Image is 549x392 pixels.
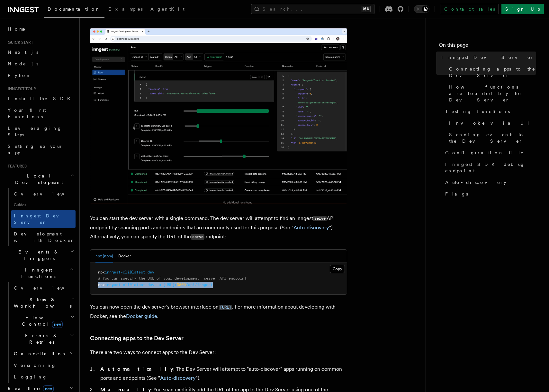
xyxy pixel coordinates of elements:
a: Testing functions [443,106,536,117]
button: Events & Triggers [5,246,76,264]
a: Examples [104,2,147,17]
span: Connecting apps to the Dev Server [449,66,536,79]
span: Logging [14,374,47,379]
code: serve [313,216,327,221]
span: Flags [445,191,468,197]
a: Overview [11,188,76,200]
span: Flow Control [11,314,71,327]
span: Features [5,164,27,169]
span: Quick start [5,40,33,45]
a: Auto-discovery [160,375,196,381]
button: Copy [330,265,345,273]
span: Documentation [48,6,101,12]
span: Testing functions [445,108,510,115]
span: How functions are loaded by the Dev Server [449,84,536,103]
button: Errors & Retries [11,330,76,348]
p: You can now open the dev server's browser interface on . For more information about developing wi... [90,302,347,321]
button: Local Development [5,170,76,188]
span: new [52,321,63,328]
button: Cancellation [11,348,76,359]
span: Events & Triggers [5,249,70,262]
a: Install the SDK [5,93,76,104]
span: Inngest Functions [5,267,69,280]
span: Steps & Workflows [11,296,72,309]
button: Docker [118,250,131,263]
h4: On this page [439,41,536,52]
span: Versioning [14,363,56,368]
a: Python [5,70,76,81]
a: Next.js [5,46,76,58]
a: Inngest SDK debug endpoint [443,158,536,177]
a: [URL] [219,304,232,310]
a: Auto-discovery [293,225,329,231]
span: dev [148,282,154,287]
button: Toggle dark mode [414,5,429,13]
a: Sending events to the Dev Server [446,129,536,147]
span: Overview [14,285,80,291]
a: Leveraging Steps [5,122,76,140]
button: Inngest Functions [5,264,76,282]
a: Docker guide [126,313,157,319]
a: Flags [443,188,536,200]
span: Guides [11,200,76,210]
span: Install the SDK [8,96,74,101]
a: Configuration file [443,147,536,158]
span: Examples [108,6,143,12]
span: npx [98,282,105,287]
a: How functions are loaded by the Dev Server [446,81,536,106]
a: Connecting apps to the Dev Server [446,63,536,81]
div: Local Development [5,188,76,246]
div: Inngest Functions [5,282,76,383]
span: Cancellation [11,350,67,357]
span: [URL]: [163,282,177,287]
span: # You can specify the URL of your development `serve` API endpoint [98,276,247,281]
span: Inngest SDK debug endpoint [445,161,536,174]
span: npx [98,270,105,274]
span: Auto-discovery [445,179,506,186]
span: Configuration file [445,149,524,156]
button: npx (npm) [95,250,113,263]
button: Flow Controlnew [11,312,76,330]
strong: Automatically [100,366,173,372]
span: inngest-cli@latest [105,282,145,287]
span: 3000 [177,282,186,287]
span: Inngest Dev Server [441,54,534,61]
img: Dev Server Demo [90,28,347,204]
a: Connecting apps to the Dev Server [90,334,184,343]
span: Node.js [8,61,38,66]
span: dev [148,270,154,274]
span: Errors & Retries [11,332,70,345]
span: Invoke via UI [449,120,535,126]
button: Search...⌘K [251,4,374,14]
span: Home [8,26,26,32]
a: Setting up your app [5,140,76,158]
button: Steps & Workflows [11,294,76,312]
span: /api/inngest [186,282,213,287]
p: There are two ways to connect apps to the Dev Server: [90,348,347,357]
a: Documentation [44,2,104,18]
span: Inngest tour [5,86,36,91]
span: Setting up your app [8,144,63,155]
a: Overview [11,282,76,294]
span: Inngest Dev Server [14,213,69,225]
code: [URL] [219,305,232,310]
a: Versioning [11,359,76,371]
a: Auto-discovery [443,177,536,188]
span: Local Development [5,173,70,186]
span: Overview [14,191,80,196]
span: inngest-cli@latest [105,270,145,274]
span: -u [157,282,161,287]
span: Leveraging Steps [8,126,62,137]
a: Invoke via UI [446,117,536,129]
span: Development with Docker [14,231,74,243]
span: Your first Functions [8,108,46,119]
a: Your first Functions [5,104,76,122]
a: Home [5,23,76,35]
a: Inngest Dev Server [11,210,76,228]
a: Sign Up [501,4,544,14]
span: Sending events to the Dev Server [449,131,536,144]
p: You can start the dev server with a single command. The dev server will attempt to find an Innges... [90,214,347,242]
a: Inngest Dev Server [439,52,536,63]
li: : The Dev Server will attempt to "auto-discover" apps running on common ports and endpoints (See ... [98,365,347,383]
kbd: ⌘K [362,6,371,12]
